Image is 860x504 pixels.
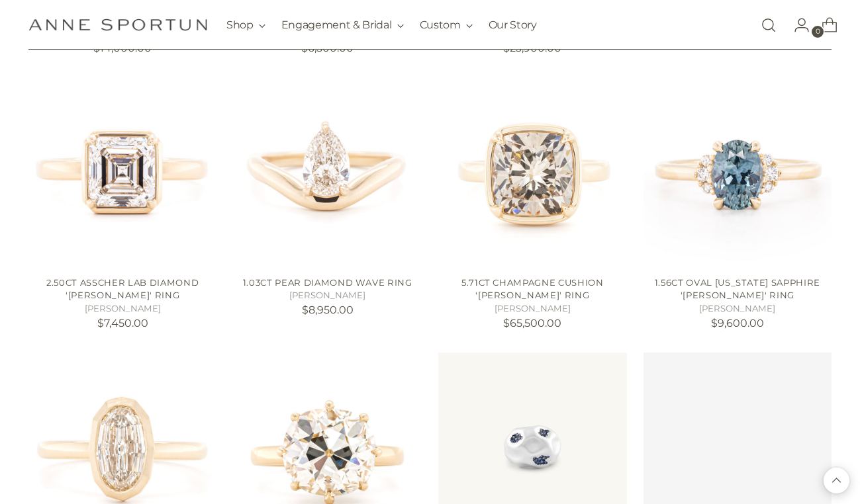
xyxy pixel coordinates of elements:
[711,317,764,329] span: $9,600.00
[302,304,354,316] span: $8,950.00
[811,12,837,38] a: Open cart modal
[226,11,265,40] button: Shop
[233,77,422,266] a: 1.03ct Pear Diamond Wave Ring
[644,302,832,315] h5: [PERSON_NAME]
[461,277,604,301] a: 5.71ct Champagne Cushion '[PERSON_NAME]' Ring
[503,317,561,329] span: $65,500.00
[46,277,199,301] a: 2.50ct Asscher Lab Diamond '[PERSON_NAME]' Ring
[97,317,148,329] span: $7,450.00
[243,277,412,288] a: 1.03ct Pear Diamond Wave Ring
[28,302,217,315] h5: [PERSON_NAME]
[655,277,820,301] a: 1.56ct Oval [US_STATE] Sapphire '[PERSON_NAME]' Ring
[281,11,404,40] button: Engagement & Bridal
[755,12,782,38] a: Open search modal
[783,12,810,38] a: Go to the account page
[438,302,627,315] h5: [PERSON_NAME]
[233,289,422,302] h5: [PERSON_NAME]
[812,26,824,38] span: 0
[28,19,207,31] a: Anne Sportun Fine Jewellery
[438,77,627,266] a: 5.71ct Champagne Cushion 'Haley' Ring
[420,11,473,40] button: Custom
[824,468,849,493] button: Back to top
[644,77,832,266] a: 1.56ct Oval Montana Sapphire 'Kathleen' Ring
[28,77,217,266] a: 2.50ct Asscher Lab Diamond 'Haley' Ring
[489,11,537,40] a: Our Story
